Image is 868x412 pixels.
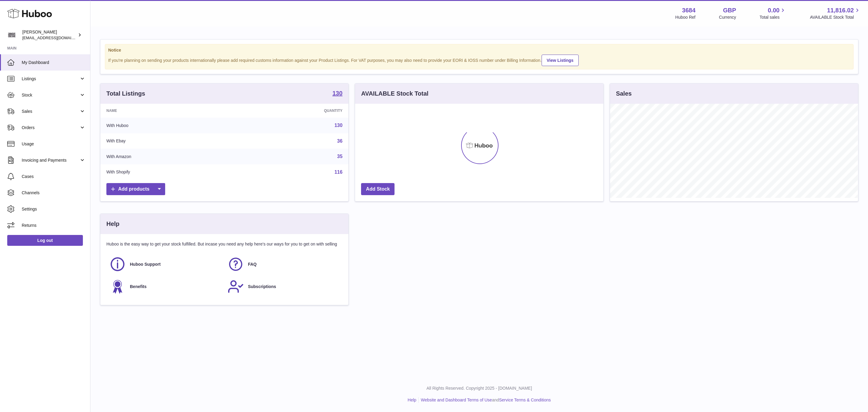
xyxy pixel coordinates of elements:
[759,6,786,20] a: 0.00 Total sales
[22,29,77,41] div: [PERSON_NAME]
[108,47,850,53] strong: Notice
[332,90,342,96] strong: 130
[542,55,579,66] a: View Listings
[682,6,696,14] strong: 3684
[22,60,86,65] span: My Dashboard
[335,170,343,175] a: 116
[419,397,551,403] li: and
[810,14,861,20] span: AVAILABLE Stock Total
[22,174,86,179] span: Cases
[723,6,736,14] strong: GBP
[7,30,16,40] img: internalAdmin-3684@internal.huboo.com
[337,138,343,144] a: 36
[106,241,342,247] p: Huboo is the easy way to get your stock fulfilled. But incase you need any help here's our ways f...
[100,104,236,118] th: Name
[675,14,696,20] div: Huboo Ref
[22,125,79,131] span: Orders
[100,133,236,149] td: With Ebay
[228,278,340,295] a: Subscriptions
[22,92,79,98] span: Stock
[810,6,861,20] a: 11,816.02 AVAILABLE Stock Total
[106,90,145,98] h3: Total Listings
[236,104,349,118] th: Quantity
[408,398,417,402] a: Help
[22,35,89,40] span: [EMAIL_ADDRESS][DOMAIN_NAME]
[130,261,161,267] span: Huboo Support
[22,109,79,114] span: Sales
[108,54,850,66] div: If you're planning on sending your products internationally please add required customs informati...
[332,90,342,97] a: 130
[616,90,632,98] h3: Sales
[248,284,276,290] span: Subscriptions
[100,118,236,133] td: With Huboo
[109,278,222,295] a: Benefits
[22,223,86,228] span: Returns
[768,6,780,14] span: 0.00
[361,183,395,195] a: Add Stock
[248,261,257,267] span: FAQ
[759,14,786,20] span: Total sales
[130,284,146,290] span: Benefits
[100,164,236,180] td: With Shopify
[7,235,83,246] a: Log out
[22,76,79,82] span: Listings
[22,206,86,212] span: Settings
[499,398,551,402] a: Service Terms & Conditions
[106,183,165,195] a: Add products
[421,398,492,402] a: Website and Dashboard Terms of Use
[361,90,428,98] h3: AVAILABLE Stock Total
[22,190,86,196] span: Channels
[228,256,340,272] a: FAQ
[109,256,222,272] a: Huboo Support
[827,6,854,14] span: 11,816.02
[337,154,343,159] a: 35
[100,149,236,164] td: With Amazon
[22,157,79,163] span: Invoicing and Payments
[106,220,119,228] h3: Help
[22,141,86,147] span: Usage
[95,385,863,391] p: All Rights Reserved. Copyright 2025 - [DOMAIN_NAME]
[335,123,343,128] a: 130
[719,14,736,20] div: Currency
